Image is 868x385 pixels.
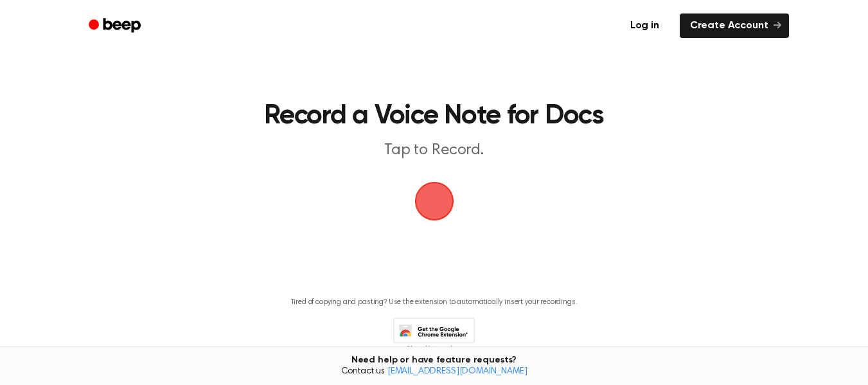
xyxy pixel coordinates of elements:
p: Tap to Record. [188,140,681,161]
a: Create Account [680,13,789,38]
h1: Record a Voice Note for Docs [139,103,729,130]
a: Beep [80,13,152,39]
p: Tired of copying and pasting? Use the extension to automatically insert your recordings. [291,298,578,307]
a: Log in [617,11,672,40]
span: Contact us [8,366,860,378]
a: [EMAIL_ADDRESS][DOMAIN_NAME] [387,367,527,376]
img: Beep Logo [415,182,454,220]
